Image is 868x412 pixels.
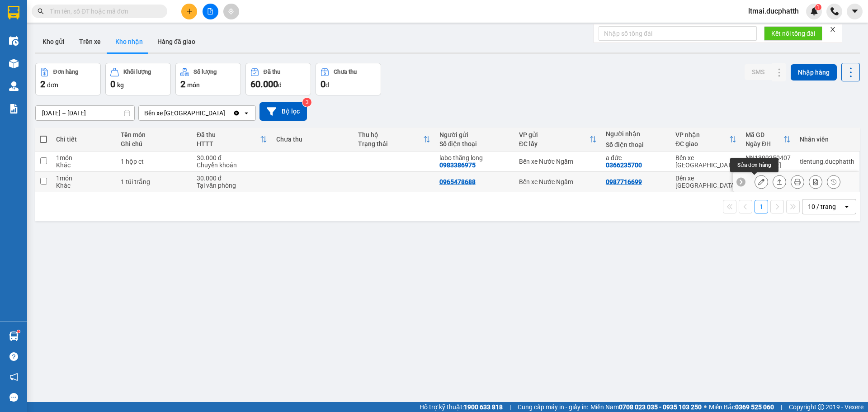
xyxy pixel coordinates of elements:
svg: Clear value [233,109,240,117]
div: 0987716699 [606,178,642,185]
input: Selected Bến xe Hoằng Hóa. [226,109,227,118]
img: warehouse-icon [9,81,19,91]
div: 1 món [56,175,111,182]
div: 0366235700 [606,161,642,169]
div: Đã thu [197,131,260,138]
div: Bến xe [GEOGRAPHIC_DATA] [675,175,736,189]
div: Khác [56,182,111,189]
div: Ngày ĐH [745,140,783,147]
strong: 0708 023 035 - 0935 103 250 [619,403,702,411]
div: Số điện thoại [439,140,510,147]
svg: open [843,203,850,210]
button: file-add [203,4,218,19]
div: ĐC giao [675,140,729,147]
span: search [38,8,44,14]
div: Chưa thu [276,136,349,143]
button: Số lượng2món [175,63,241,95]
input: Nhập số tổng đài [599,26,757,41]
div: Thu hộ [358,131,423,138]
div: NN1309250407 [745,154,791,161]
th: Toggle SortBy [192,128,272,152]
img: warehouse-icon [9,36,19,46]
div: Ghi chú [121,140,188,147]
img: warehouse-icon [9,59,19,68]
span: 60.000 [250,79,278,90]
sup: 1 [815,4,821,10]
img: warehouse-icon [9,331,19,341]
span: 0 [110,79,115,90]
div: Bến xe Nước Ngầm [519,158,597,165]
span: ⚪️ [704,405,707,409]
button: Đã thu60.000đ [245,63,311,95]
span: 1 [816,4,820,10]
div: VP gửi [519,131,590,138]
div: Số điện thoại [606,141,666,148]
span: aim [228,8,234,14]
span: 0 [321,79,325,90]
sup: 3 [302,98,311,107]
div: labo thăng long [439,154,510,161]
span: kg [117,81,124,89]
span: 2 [180,79,185,90]
img: phone-icon [830,7,839,15]
input: Tìm tên, số ĐT hoặc mã đơn [50,6,156,16]
span: Cung cấp máy in - giấy in: [518,402,588,412]
th: Toggle SortBy [514,128,601,152]
span: món [187,81,200,89]
button: Hàng đã giao [150,31,203,52]
div: Số lượng [193,69,217,75]
div: Khác [56,161,111,169]
div: Bến xe [GEOGRAPHIC_DATA] [675,154,736,169]
div: 10 / trang [808,202,836,211]
span: | [781,402,782,412]
div: Đã thu [264,69,280,75]
button: Trên xe [72,31,108,52]
div: ĐC lấy [519,140,590,147]
span: đ [325,81,329,89]
th: Toggle SortBy [671,128,741,152]
div: 1 món [56,154,111,161]
img: logo-vxr [8,6,19,19]
div: a đức [606,154,666,161]
button: Nhập hàng [791,64,837,81]
svg: open [243,109,250,117]
span: caret-down [851,7,859,15]
div: Người nhận [606,130,666,137]
div: 30.000 đ [197,175,267,182]
button: 1 [755,200,768,213]
span: | [509,402,511,412]
button: Kết nối tổng đài [764,26,822,41]
div: VP nhận [675,131,729,138]
span: Miền Nam [590,402,702,412]
div: 1 hộp ct [121,158,188,165]
img: solution-icon [9,104,19,114]
div: Bến xe Nước Ngầm [519,178,597,185]
div: Bến xe [GEOGRAPHIC_DATA] [144,109,225,118]
div: HTTT [197,140,260,147]
div: Đơn hàng [53,69,78,75]
div: Tên món [121,131,188,138]
span: Miền Bắc [709,402,774,412]
div: Sửa đơn hàng [730,158,778,172]
button: SMS [745,64,772,80]
span: notification [9,373,18,381]
button: aim [223,4,239,19]
div: 0965478688 [439,178,476,185]
span: đ [278,81,282,89]
div: tientung.ducphatth [800,158,854,165]
span: 2 [40,79,45,90]
button: Chưa thu0đ [316,63,381,95]
span: question-circle [9,352,18,361]
button: Kho nhận [108,31,150,52]
span: ltmai.ducphatth [741,5,806,17]
div: 1 túi trắng [121,178,188,185]
div: Chuyển khoản [197,161,267,169]
div: 30.000 đ [197,154,267,161]
div: Nhân viên [800,136,854,143]
div: Người gửi [439,131,510,138]
button: Khối lượng0kg [105,63,171,95]
img: icon-new-feature [810,7,818,15]
span: Kết nối tổng đài [771,28,815,38]
div: Chưa thu [334,69,357,75]
button: Đơn hàng2đơn [35,63,101,95]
